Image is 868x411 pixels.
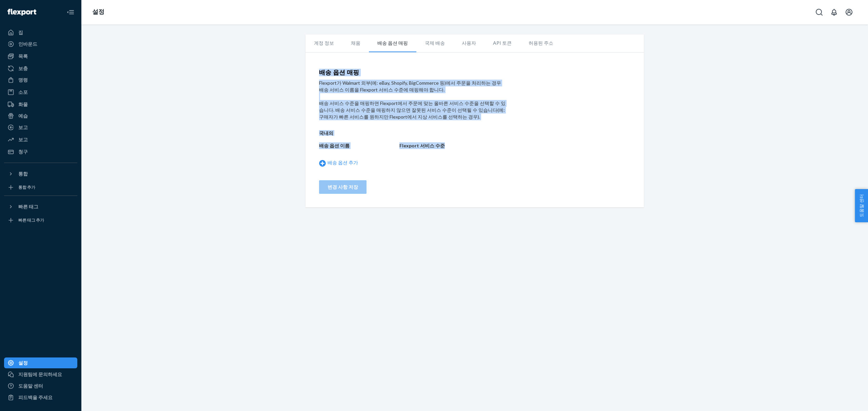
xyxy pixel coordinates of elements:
[4,201,77,212] button: 빠른 태그
[4,215,77,226] a: 빠른 태그 추가
[18,394,53,400] font: 피드백을 주세요
[18,383,43,389] font: 도움말 센터
[18,204,38,209] font: 빠른 태그
[319,143,350,148] font: 배송 옵션 이름
[399,143,445,148] font: Flexport 서비스 수준
[4,39,77,49] a: 인바운드
[462,40,476,46] font: 사용자
[18,77,28,83] font: 명령
[319,180,367,194] button: 변경 사항 저장
[529,40,553,46] font: 허용된 주소
[842,5,856,19] button: 계좌 메뉴 열기
[18,113,28,119] font: 예습
[4,27,77,38] a: 집
[18,101,28,107] font: 화물
[7,9,36,16] img: 플렉스포트 로고
[4,63,77,74] a: 보충
[18,185,35,190] font: 통합 추가
[377,40,408,46] font: 배송 옵션 매핑
[425,40,445,46] font: 국제 배송
[18,371,62,377] font: 지원팀에 문의하세요
[18,218,44,223] font: 빠른 태그 추가
[328,184,358,190] font: 변경 사항 저장
[4,122,77,133] a: 보고
[18,89,28,95] font: 소포
[858,194,864,217] font: 도움말 센터
[4,87,77,98] a: 소포
[319,100,506,120] font: 배송 서비스 수준을 매핑하면 Flexport에서 주문에 맞는 올바른 서비스 수준을 선택할 수 있습니다. 배송 서비스 수준을 매핑하지 않으면 잘못된 서비스 수준이 선택될 수 있...
[18,137,28,142] font: 보고
[18,149,28,155] font: 청구
[4,134,77,145] a: 보고
[4,357,77,368] a: 설정
[18,171,28,177] font: 통합
[4,381,77,391] a: 도움말 센터
[4,146,77,157] a: 청구
[314,40,334,46] font: 계정 정보
[319,80,501,93] font: Flexport가 Walmart 외부(예: eBay, Shopify, BigCommerce 등)에서 주문을 처리하는 경우 배송 서비스 이름을 Flexport 서비스 수준에 매...
[855,189,868,222] button: 도움말 센터
[87,2,110,22] ol: 빵가루
[18,41,37,47] font: 인바운드
[319,69,359,76] font: 배송 옵션 매핑
[328,160,358,165] font: 배송 옵션 추가
[18,29,23,35] font: 집
[18,65,28,71] font: 보충
[4,168,77,179] button: 통합
[4,51,77,62] a: 목록
[4,110,77,121] a: 예습
[18,360,28,366] font: 설정
[4,392,77,403] button: 피드백을 주세요
[493,40,512,46] font: API 토큰
[319,130,333,136] font: 국내의
[4,369,77,380] a: 지원팀에 문의하세요
[92,8,104,16] a: 설정
[4,182,77,193] a: 통합 추가
[351,40,360,46] font: 채움
[64,5,77,19] button: 탐색 닫기
[4,75,77,85] a: 명령
[827,5,841,19] button: 알림 열기
[18,124,28,130] font: 보고
[18,53,28,59] font: 목록
[4,99,77,110] a: 화물
[812,5,826,19] button: 검색창 열기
